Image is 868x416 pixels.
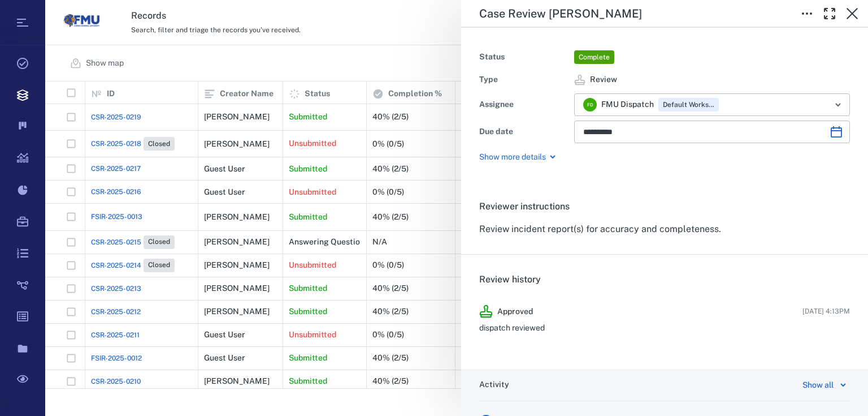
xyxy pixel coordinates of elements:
[583,98,597,111] div: F D
[479,124,570,140] div: Due date
[479,323,850,334] p: dispatch reviewed
[796,2,818,25] button: Toggle to Edit Boxes
[470,295,859,351] div: Approved[DATE] 4:13PMdispatch reviewed
[590,74,617,85] span: Review
[479,7,642,21] h5: Case Review [PERSON_NAME]
[661,100,717,110] span: Default Workspace
[479,152,546,163] p: Show more details
[818,2,841,25] button: Toggle Fullscreen
[830,97,846,113] button: Open
[479,49,570,65] div: Status
[479,379,509,391] h6: Activity
[479,273,850,286] h6: Review history
[825,121,848,143] button: Choose date, selected date is Sep 18, 2025
[601,99,654,110] span: FMU Dispatch
[479,200,850,213] h6: Reviewer instructions
[479,97,570,113] div: Assignee
[841,2,863,25] button: Close
[479,72,570,88] div: Type
[497,306,533,318] p: Approved
[576,53,612,62] span: Complete
[802,378,834,392] div: Show all
[802,306,850,316] span: [DATE] 4:13PM
[479,222,850,236] p: Review incident report(s) for accuracy and completeness.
